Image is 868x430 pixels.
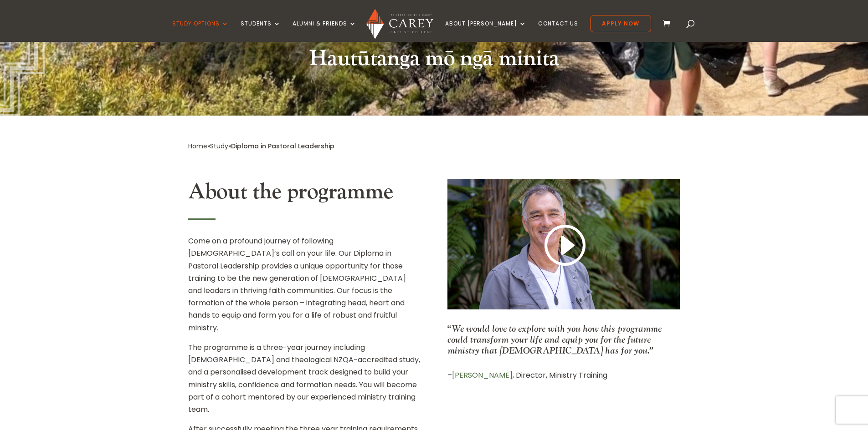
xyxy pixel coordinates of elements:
p: – , Director, Ministry Training [447,369,680,381]
h2: Hautūtanga mō ngā minita [188,46,680,76]
img: Carey Baptist College [366,9,433,39]
a: Study Options [172,20,229,42]
a: Study [210,142,228,151]
p: Come on a profound journey of following [DEMOGRAPHIC_DATA]’s call on your life. Our Diploma in Pa... [188,235,421,341]
a: [PERSON_NAME] [452,370,513,380]
a: Students [241,20,281,42]
p: “We would love to explore with you how this programme could transform your life and equip you for... [447,323,680,356]
a: Contact Us [538,20,578,42]
a: Alumni & Friends [293,20,356,42]
a: Home [188,142,207,151]
a: Apply Now [590,15,651,32]
p: The programme is a three-year journey including [DEMOGRAPHIC_DATA] and theological NZQA-accredite... [188,341,421,423]
span: Diploma in Pastoral Leadership [231,142,334,151]
a: About [PERSON_NAME] [445,20,526,42]
h2: About the programme [188,179,421,210]
span: » » [188,142,334,151]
